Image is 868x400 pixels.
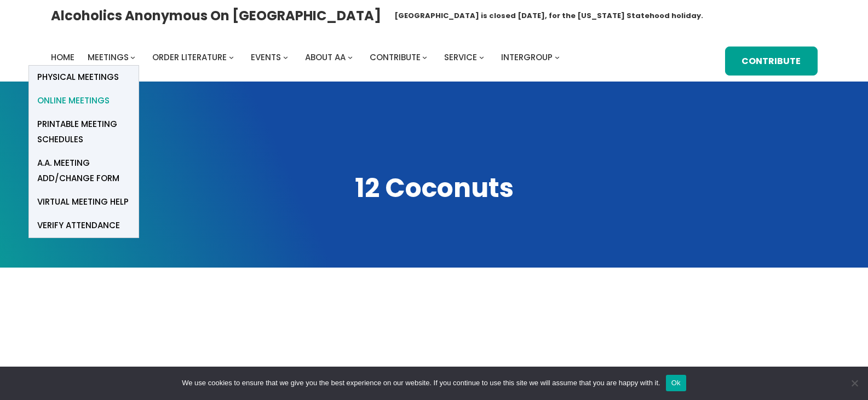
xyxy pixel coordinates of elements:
[283,55,288,60] button: Events submenu
[37,93,110,108] span: Online Meetings
[348,55,353,60] button: About AA submenu
[29,214,139,237] a: verify attendance
[370,51,421,63] span: Contribute
[444,51,477,63] span: Service
[51,51,74,63] span: Home
[444,50,477,65] a: Service
[29,66,139,89] a: Physical Meetings
[182,378,660,389] span: We use cookies to ensure that we give you the best experience on our website. If you continue to ...
[501,51,553,63] span: Intergroup
[29,113,139,152] a: Printable Meeting Schedules
[37,155,130,186] span: A.A. Meeting Add/Change Form
[666,375,686,391] button: Ok
[37,117,130,147] span: Printable Meeting Schedules
[394,10,703,21] h1: [GEOGRAPHIC_DATA] is closed [DATE], for the [US_STATE] Statehood holiday.
[725,47,818,76] a: Contribute
[251,51,281,63] span: Events
[130,55,135,60] button: Meetings submenu
[501,50,553,65] a: Intergroup
[555,55,560,60] button: Intergroup submenu
[37,218,120,233] span: verify attendance
[370,50,421,65] a: Contribute
[29,89,139,113] a: Online Meetings
[251,50,281,65] a: Events
[152,51,227,63] span: Order Literature
[479,55,484,60] button: Service submenu
[229,55,234,60] button: Order Literature submenu
[422,55,427,60] button: Contribute submenu
[88,51,129,63] span: Meetings
[51,4,381,27] a: Alcoholics Anonymous on [GEOGRAPHIC_DATA]
[29,152,139,190] a: A.A. Meeting Add/Change Form
[51,50,564,65] nav: Intergroup
[305,51,346,63] span: About AA
[849,378,860,389] span: No
[51,50,74,65] a: Home
[29,190,139,214] a: Virtual Meeting Help
[37,194,129,210] span: Virtual Meeting Help
[88,50,129,65] a: Meetings
[305,50,346,65] a: About AA
[37,69,119,85] span: Physical Meetings
[51,171,818,206] h1: 12 Coconuts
